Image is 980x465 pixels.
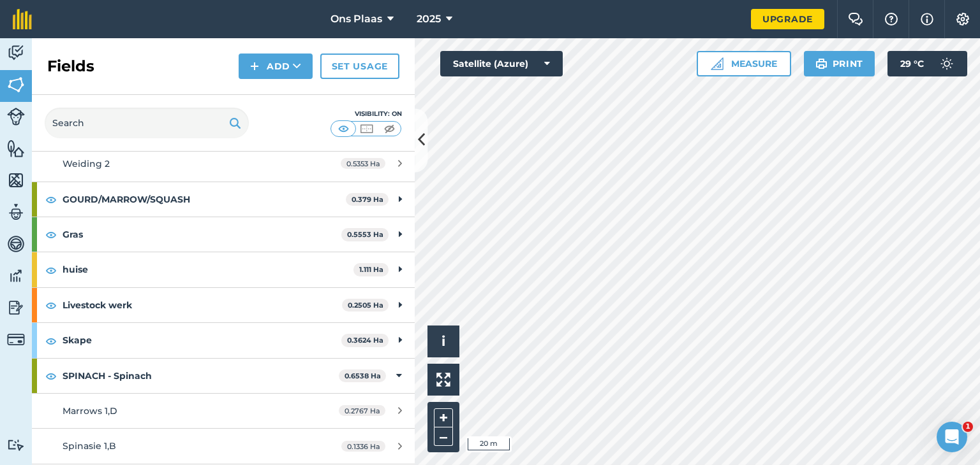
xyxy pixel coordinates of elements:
img: A question mark icon [884,13,899,25]
strong: 0.3624 Ha [347,336,383,345]
button: Measure [697,51,791,76]
a: Set usage [320,54,399,79]
h2: Fields [47,56,94,76]
img: svg+xml;base64,PHN2ZyB4bWxucz0iaHR0cDovL3d3dy53My5vcmcvMjAwMC9zdmciIHdpZHRoPSIxOSIgaGVpZ2h0PSIyNC... [229,115,241,131]
span: 2025 [417,11,441,27]
div: SPINACH - Spinach0.6538 Ha [32,359,415,393]
strong: 1.111 Ha [359,265,383,274]
img: Two speech bubbles overlapping with the left bubble in the forefront [848,13,863,25]
img: svg+xml;base64,PHN2ZyB4bWxucz0iaHR0cDovL3d3dy53My5vcmcvMjAwMC9zdmciIHdpZHRoPSI1MCIgaGVpZ2h0PSI0MC... [382,122,397,135]
input: Search [45,108,249,138]
strong: 0.379 Ha [352,195,383,204]
span: 0.5353 Ha [341,158,385,169]
img: Four arrows, one pointing top left, one top right, one bottom right and the last bottom left [436,373,450,387]
strong: SPINACH - Spinach [63,359,339,393]
span: Weiding 2 [63,158,110,169]
div: Skape0.3624 Ha [32,323,415,357]
span: Marrows 1,D [63,405,117,417]
img: svg+xml;base64,PD94bWwgdmVyc2lvbj0iMS4wIiBlbmNvZGluZz0idXRmLTgiPz4KPCEtLSBHZW5lcmF0b3I6IEFkb2JlIE... [7,331,25,348]
div: Visibility: On [330,109,402,119]
button: i [427,325,459,357]
strong: 0.2505 Ha [348,301,383,310]
img: svg+xml;base64,PHN2ZyB4bWxucz0iaHR0cDovL3d3dy53My5vcmcvMjAwMC9zdmciIHdpZHRoPSI1NiIgaGVpZ2h0PSI2MC... [7,171,25,190]
button: – [434,427,453,446]
span: 1 [963,422,973,432]
div: huise1.111 Ha [32,252,415,287]
img: svg+xml;base64,PHN2ZyB4bWxucz0iaHR0cDovL3d3dy53My5vcmcvMjAwMC9zdmciIHdpZHRoPSI1MCIgaGVpZ2h0PSI0MC... [336,122,352,135]
a: Weiding 20.5353 Ha [32,147,415,181]
img: svg+xml;base64,PHN2ZyB4bWxucz0iaHR0cDovL3d3dy53My5vcmcvMjAwMC9zdmciIHdpZHRoPSI1NiIgaGVpZ2h0PSI2MC... [7,139,25,158]
strong: Skape [63,323,341,357]
span: 0.2767 Ha [339,405,385,416]
button: Print [804,51,875,76]
img: svg+xml;base64,PHN2ZyB4bWxucz0iaHR0cDovL3d3dy53My5vcmcvMjAwMC9zdmciIHdpZHRoPSIxNCIgaGVpZ2h0PSIyNC... [250,59,259,74]
strong: 0.5553 Ha [347,230,383,239]
img: svg+xml;base64,PD94bWwgdmVyc2lvbj0iMS4wIiBlbmNvZGluZz0idXRmLTgiPz4KPCEtLSBHZW5lcmF0b3I6IEFkb2JlIE... [934,51,960,76]
strong: huise [63,252,353,287]
img: svg+xml;base64,PHN2ZyB4bWxucz0iaHR0cDovL3d3dy53My5vcmcvMjAwMC9zdmciIHdpZHRoPSIxOCIgaGVpZ2h0PSIyNC... [45,368,57,383]
img: svg+xml;base64,PD94bWwgdmVyc2lvbj0iMS4wIiBlbmNvZGluZz0idXRmLTgiPz4KPCEtLSBHZW5lcmF0b3I6IEFkb2JlIE... [7,234,25,254]
button: + [434,408,453,427]
strong: Gras [63,217,341,252]
a: Spinasie 1,B0.1336 Ha [32,429,415,463]
span: Spinasie 1,B [63,440,116,452]
img: svg+xml;base64,PHN2ZyB4bWxucz0iaHR0cDovL3d3dy53My5vcmcvMjAwMC9zdmciIHdpZHRoPSI1NiIgaGVpZ2h0PSI2MC... [7,75,25,94]
a: Upgrade [751,9,824,29]
img: svg+xml;base64,PHN2ZyB4bWxucz0iaHR0cDovL3d3dy53My5vcmcvMjAwMC9zdmciIHdpZHRoPSIxOCIgaGVpZ2h0PSIyNC... [45,297,57,313]
img: svg+xml;base64,PHN2ZyB4bWxucz0iaHR0cDovL3d3dy53My5vcmcvMjAwMC9zdmciIHdpZHRoPSIxOCIgaGVpZ2h0PSIyNC... [45,333,57,348]
img: svg+xml;base64,PD94bWwgdmVyc2lvbj0iMS4wIiBlbmNvZGluZz0idXRmLTgiPz4KPCEtLSBHZW5lcmF0b3I6IEFkb2JlIE... [7,266,25,285]
strong: GOURD/MARROW/SQUASH [63,182,346,217]
img: svg+xml;base64,PD94bWwgdmVyc2lvbj0iMS4wIiBlbmNvZGluZz0idXRmLTgiPz4KPCEtLSBHZW5lcmF0b3I6IEFkb2JlIE... [7,108,25,125]
div: GOURD/MARROW/SQUASH0.379 Ha [32,182,415,217]
button: 29 °C [887,51,967,76]
span: 0.1336 Ha [341,441,385,452]
button: Satellite (Azure) [440,51,563,76]
button: Add [239,54,313,79]
img: svg+xml;base64,PD94bWwgdmVyc2lvbj0iMS4wIiBlbmNvZGluZz0idXRmLTgiPz4KPCEtLSBHZW5lcmF0b3I6IEFkb2JlIE... [7,43,25,62]
strong: 0.6538 Ha [345,371,381,380]
img: svg+xml;base64,PHN2ZyB4bWxucz0iaHR0cDovL3d3dy53My5vcmcvMjAwMC9zdmciIHdpZHRoPSIxOCIgaGVpZ2h0PSIyNC... [45,192,57,207]
img: svg+xml;base64,PHN2ZyB4bWxucz0iaHR0cDovL3d3dy53My5vcmcvMjAwMC9zdmciIHdpZHRoPSIxOSIgaGVpZ2h0PSIyNC... [815,56,828,71]
img: svg+xml;base64,PHN2ZyB4bWxucz0iaHR0cDovL3d3dy53My5vcmcvMjAwMC9zdmciIHdpZHRoPSIxOCIgaGVpZ2h0PSIyNC... [45,227,57,242]
img: svg+xml;base64,PD94bWwgdmVyc2lvbj0iMS4wIiBlbmNvZGluZz0idXRmLTgiPz4KPCEtLSBHZW5lcmF0b3I6IEFkb2JlIE... [7,439,25,451]
span: 29 ° C [900,51,924,76]
img: svg+xml;base64,PD94bWwgdmVyc2lvbj0iMS4wIiBlbmNvZGluZz0idXRmLTgiPz4KPCEtLSBHZW5lcmF0b3I6IEFkb2JlIE... [7,203,25,222]
span: i [442,333,445,349]
a: Marrows 1,D0.2767 Ha [32,394,415,428]
img: svg+xml;base64,PD94bWwgdmVyc2lvbj0iMS4wIiBlbmNvZGluZz0idXRmLTgiPz4KPCEtLSBHZW5lcmF0b3I6IEFkb2JlIE... [7,298,25,317]
div: Livestock werk0.2505 Ha [32,288,415,322]
img: svg+xml;base64,PHN2ZyB4bWxucz0iaHR0cDovL3d3dy53My5vcmcvMjAwMC9zdmciIHdpZHRoPSIxNyIgaGVpZ2h0PSIxNy... [921,11,933,27]
img: Ruler icon [711,57,724,70]
img: fieldmargin Logo [13,9,32,29]
img: A cog icon [955,13,970,25]
div: Gras0.5553 Ha [32,217,415,252]
img: svg+xml;base64,PHN2ZyB4bWxucz0iaHR0cDovL3d3dy53My5vcmcvMjAwMC9zdmciIHdpZHRoPSI1MCIgaGVpZ2h0PSI0MC... [359,122,375,135]
span: Ons Plaas [330,11,382,27]
iframe: Intercom live chat [937,422,967,452]
img: svg+xml;base64,PHN2ZyB4bWxucz0iaHR0cDovL3d3dy53My5vcmcvMjAwMC9zdmciIHdpZHRoPSIxOCIgaGVpZ2h0PSIyNC... [45,262,57,278]
strong: Livestock werk [63,288,342,322]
